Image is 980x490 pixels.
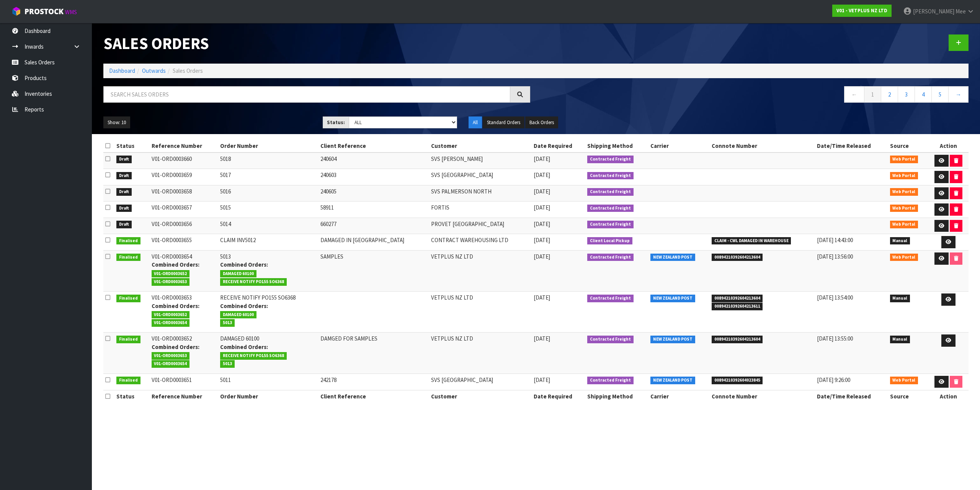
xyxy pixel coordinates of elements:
[218,169,318,185] td: 5017
[220,311,256,319] span: DAMAGED 60100
[103,34,530,52] h1: Sales Orders
[150,169,218,185] td: V01-ORD0003659
[648,140,710,152] th: Carrier
[152,319,190,327] span: V01-ORD0003654
[888,390,929,402] th: Source
[534,376,550,383] span: [DATE]
[587,254,634,261] span: Contracted Freight
[318,234,429,251] td: DAMAGED IN [GEOGRAPHIC_DATA]
[532,390,585,402] th: Date Required
[318,202,429,218] td: 58911
[116,336,140,343] span: Finalised
[152,360,190,368] span: V01-ORD0003654
[534,220,550,228] span: [DATE]
[318,374,429,390] td: 242178
[318,169,429,185] td: 240603
[429,140,532,152] th: Customer
[429,152,532,169] td: SVS [PERSON_NAME]
[817,294,853,301] span: [DATE] 13:54:00
[587,205,634,212] span: Contracted Freight
[650,336,695,343] span: NEW ZEALAND POST
[24,7,64,16] span: ProStock
[890,254,918,261] span: Web Portal
[585,390,648,402] th: Shipping Method
[890,221,918,228] span: Web Portal
[532,140,585,152] th: Date Required
[65,8,77,16] small: WMS
[103,86,510,103] input: Search sales orders
[429,169,532,185] td: SVS [GEOGRAPHIC_DATA]
[218,374,318,390] td: 5011
[114,140,150,152] th: Status
[650,295,695,302] span: NEW ZEALAND POST
[898,86,915,103] a: 3
[220,319,235,327] span: 5013
[152,261,199,268] strong: Combined Orders:
[890,237,910,245] span: Manual
[587,221,634,228] span: Contracted Freight
[815,390,888,402] th: Date/Time Released
[150,374,218,390] td: V01-ORD0003651
[429,390,532,402] th: Customer
[116,188,132,196] span: Draft
[712,254,763,261] span: 00894210392604213604
[218,251,318,292] td: 5013
[890,156,918,163] span: Web Portal
[152,311,190,319] span: V01-ORD0003652
[150,234,218,251] td: V01-ORD0003655
[587,188,634,196] span: Contracted Freight
[220,352,287,360] span: RECEIVE NOTIFY PO155 SO6368
[534,171,550,179] span: [DATE]
[587,295,634,302] span: Contracted Freight
[220,270,256,278] span: DAMAGED 60100
[150,251,218,292] td: V01-ORD0003654
[152,278,190,286] span: V01-ORD0003653
[220,278,287,286] span: RECEIVE NOTIFY PO155 SO6368
[318,251,429,292] td: SAMPLES
[817,253,853,260] span: [DATE] 13:56:00
[836,7,887,14] strong: V01 - VETPLUS NZ LTD
[218,234,318,251] td: CLAIM INV5012
[712,303,763,310] span: 00894210392604213611
[650,377,695,384] span: NEW ZEALAND POST
[318,390,429,402] th: Client Reference
[116,295,140,302] span: Finalised
[150,218,218,234] td: V01-ORD0003656
[817,376,850,383] span: [DATE] 9:26:00
[890,205,918,212] span: Web Portal
[587,237,632,245] span: Client Local Pickup
[534,204,550,211] span: [DATE]
[864,86,881,103] a: 1
[150,390,218,402] th: Reference Number
[429,234,532,251] td: CONTRACT WAREHOUSING LTD
[429,374,532,390] td: SVS [GEOGRAPHIC_DATA]
[534,253,550,260] span: [DATE]
[587,377,634,384] span: Contracted Freight
[114,390,150,402] th: Status
[890,188,918,196] span: Web Portal
[218,218,318,234] td: 5014
[890,172,918,180] span: Web Portal
[150,140,218,152] th: Reference Number
[429,218,532,234] td: PROVET [GEOGRAPHIC_DATA]
[218,390,318,402] th: Order Number
[710,390,815,402] th: Connote Number
[218,202,318,218] td: 5015
[150,185,218,202] td: V01-ORD0003658
[525,116,558,129] button: Back Orders
[327,119,345,126] strong: Status:
[116,254,140,261] span: Finalised
[218,140,318,152] th: Order Number
[11,7,21,16] img: cube-alt.png
[915,86,932,103] a: 4
[928,390,969,402] th: Action
[116,205,132,212] span: Draft
[587,336,634,343] span: Contracted Freight
[429,333,532,374] td: VETPLUS NZ LTD
[948,86,969,103] a: →
[116,237,140,245] span: Finalised
[152,270,190,278] span: V01-ORD0003652
[712,295,763,302] span: 00894210392604213604
[318,333,429,374] td: DAMGED FOR SAMPLES
[429,292,532,333] td: VETPLUS NZ LTD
